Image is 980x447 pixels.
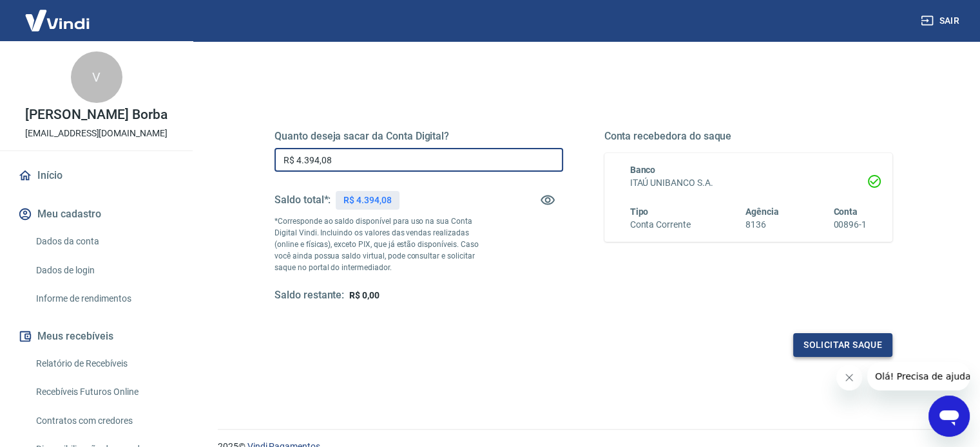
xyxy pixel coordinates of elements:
button: Meus recebíveis [15,322,177,351]
h5: Saldo total*: [274,194,331,206]
h6: Conta Corrente [630,218,691,232]
h6: 8136 [745,218,779,232]
iframe: Botão para abrir a janela de mensagens [928,396,970,437]
span: Agência [745,206,779,217]
span: Olá! Precisa de ajuda? [8,9,108,19]
h5: Saldo restante: [274,289,344,302]
h6: 00896-1 [833,218,867,232]
p: [PERSON_NAME] Borba [25,108,167,122]
iframe: Fechar mensagem [836,365,862,390]
a: Contratos com credores [31,408,177,434]
span: Conta [833,206,858,217]
a: Recebíveis Futuros Online [31,379,177,405]
a: Início [15,161,177,190]
img: Vindi [15,1,99,40]
span: R$ 0,00 [349,290,380,300]
h6: ITAÚ UNIBANCO S.A. [630,176,867,190]
iframe: Mensagem da empresa [867,362,970,390]
div: V [71,51,122,103]
p: [EMAIL_ADDRESS][DOMAIN_NAME] [25,127,168,140]
p: R$ 4.394,08 [343,194,391,207]
span: Banco [630,165,656,175]
span: Tipo [630,206,649,217]
button: Meu cadastro [15,200,177,228]
a: Relatório de Recebíveis [31,351,177,377]
button: Sair [918,9,965,33]
h5: Conta recebedora do saque [604,130,893,143]
button: Solicitar saque [793,333,892,357]
a: Dados de login [31,257,177,284]
a: Dados da conta [31,228,177,255]
p: *Corresponde ao saldo disponível para uso na sua Conta Digital Vindi. Incluindo os valores das ve... [274,215,491,273]
h5: Quanto deseja sacar da Conta Digital? [274,130,563,143]
a: Informe de rendimentos [31,286,177,312]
